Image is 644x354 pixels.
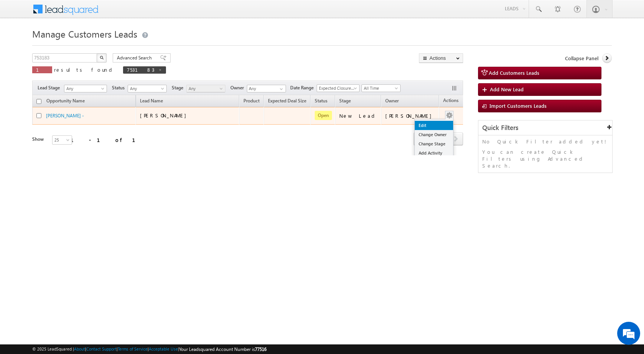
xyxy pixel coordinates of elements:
span: next [449,132,463,145]
div: Show [32,136,46,143]
a: 25 [52,135,72,145]
span: [PERSON_NAME] [140,112,190,119]
a: About [74,346,85,351]
span: Owner [385,98,399,104]
div: New Lead [339,112,378,119]
span: Advanced Search [117,54,154,61]
span: Lead Stage [38,84,63,91]
input: Check all records [36,99,41,104]
a: Opportunity Name [43,97,89,107]
img: Search [100,56,103,59]
a: Any [64,85,107,92]
a: Add Activity [415,148,453,158]
span: Owner [230,84,247,91]
em: Start Chat [104,236,139,247]
a: prev [414,133,428,145]
a: Edit [415,121,453,130]
span: Product [243,98,260,104]
a: Stage [335,97,355,107]
span: Your Leadsquared Account Number is [179,346,266,352]
div: Minimize live chat window [126,4,144,22]
a: Show All Items [276,85,285,93]
span: All Time [362,85,398,92]
span: Any [187,85,223,92]
span: 77516 [255,346,266,352]
span: Expected Deal Size [268,98,306,104]
span: Actions [439,96,462,106]
span: results found [54,66,115,73]
span: Lead Name [136,97,167,107]
textarea: Type your message and hit 'Enter' [10,71,140,230]
div: 1 - 1 of 1 [71,135,145,144]
a: Expected Closure Date [317,84,360,92]
a: Acceptable Use [149,346,178,351]
p: No Quick Filter added yet! [482,138,608,145]
span: © 2025 LeadSquared | | | | | [32,346,266,353]
span: Open [315,111,332,120]
img: d_60004797649_company_0_60004797649 [13,40,32,50]
a: Status [311,97,331,107]
span: Stage [339,98,351,104]
a: Any [186,85,225,92]
a: All Time [361,84,401,92]
div: Quick Filters [478,120,612,135]
p: You can create Quick Filters using Advanced Search. [482,148,608,169]
span: 25 [53,137,73,143]
span: Add New Lead [490,86,524,92]
div: Chat with us now [40,40,129,50]
div: [PERSON_NAME] [385,112,435,119]
span: Status [112,84,128,91]
span: Manage Customers Leads [32,28,137,40]
a: [PERSON_NAME] - [46,113,84,119]
a: Any [128,85,167,92]
span: Collapse Panel [565,55,598,62]
span: Any [64,85,104,92]
span: Expected Closure Date [317,85,357,92]
span: 1 [36,66,48,73]
span: prev [414,132,428,145]
a: Change Stage [415,139,453,148]
span: Any [128,85,164,92]
a: Terms of Service [118,346,148,351]
a: Change Owner [415,130,453,139]
button: Actions [419,53,463,63]
span: Import Customers Leads [490,102,547,109]
a: Expected Deal Size [264,97,310,107]
a: Contact Support [86,346,117,351]
input: Type to Search [247,85,286,92]
span: Opportunity Name [46,98,85,104]
span: Add Customers Leads [489,69,539,76]
span: Stage [172,84,186,91]
span: 753183 [127,66,154,73]
span: Date Range [290,84,317,91]
a: next [449,133,463,145]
